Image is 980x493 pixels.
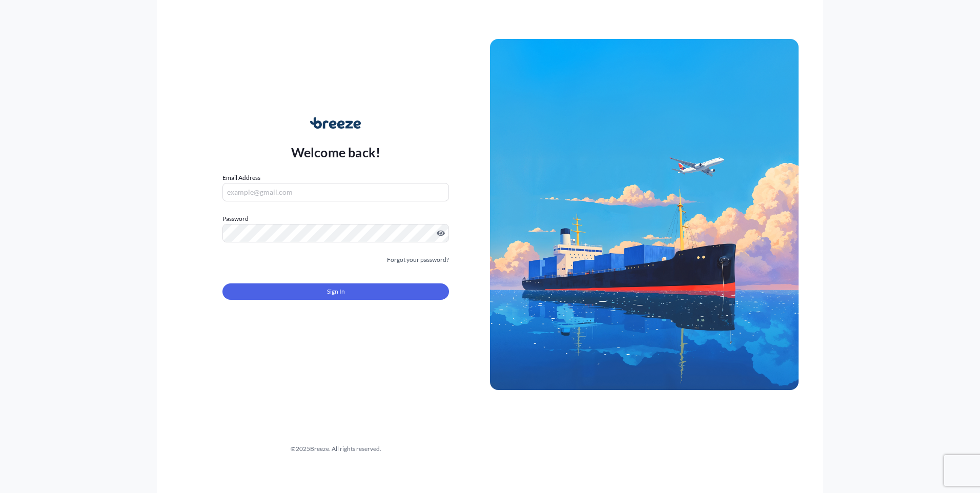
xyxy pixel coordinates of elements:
[222,214,449,224] label: Password
[327,286,345,297] span: Sign In
[291,144,381,160] p: Welcome back!
[181,444,490,454] div: © 2025 Breeze. All rights reserved.
[222,183,449,201] input: example@gmail.com
[490,39,799,389] img: Ship illustration
[222,173,260,183] label: Email Address
[437,229,445,237] button: Show password
[222,283,449,300] button: Sign In
[387,255,449,265] a: Forgot your password?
